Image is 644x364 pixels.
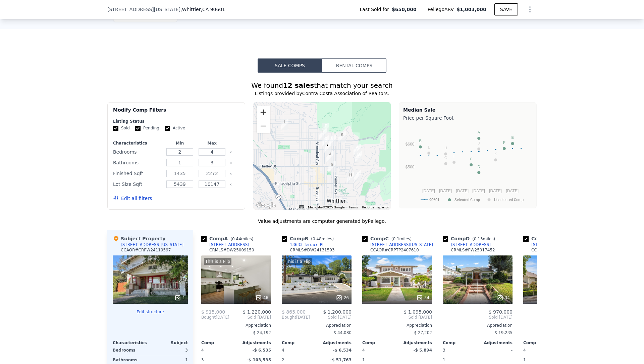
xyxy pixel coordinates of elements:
[453,154,454,158] text: I
[443,348,445,353] span: 3
[282,235,336,242] div: Comp B
[494,3,518,15] button: SAVE
[389,237,414,241] span: ( miles)
[322,135,329,147] div: 6037 Washington Ave
[523,3,537,16] button: Show Options
[362,205,389,209] a: Report a map error
[478,165,480,169] text: D
[113,126,118,131] input: Sold
[313,237,322,241] span: 0.48
[362,315,432,320] span: Sold [DATE]
[474,237,483,241] span: 0.13
[253,330,271,335] span: $ 24,192
[489,189,502,193] text: [DATE]
[113,309,188,315] button: Edit structure
[258,58,322,73] button: Sale Comps
[414,348,432,353] span: -$ 5,894
[329,135,336,146] div: 6032 Friends Ave
[494,198,524,202] text: Unselected Comp
[362,235,414,242] div: Comp C
[428,6,457,13] span: Pellego ARV
[113,107,239,119] div: Modify Comp Filters
[336,294,349,301] div: 26
[255,201,277,210] img: Google
[236,340,271,346] div: Adjustments
[180,6,225,13] span: , Whittier
[470,157,473,161] text: C
[478,340,513,346] div: Adjustments
[355,151,362,162] div: 13633 Terrace Pl
[229,172,232,175] button: Clear
[451,247,495,253] div: CRMLS # PW25017452
[506,189,519,193] text: [DATE]
[511,135,514,139] text: E
[283,81,314,89] strong: 12 sales
[443,315,513,320] span: Sold [DATE]
[113,125,130,131] label: Sold
[113,340,150,346] div: Characteristics
[201,348,204,353] span: 4
[403,107,532,113] div: Median Sale
[201,7,225,12] span: , CA 90601
[414,330,432,335] span: $ 27,202
[232,237,241,241] span: 0.44
[113,158,162,167] div: Bathrooms
[201,315,216,320] span: Bought
[523,235,578,242] div: Comp E
[281,119,288,130] div: 5746 Citrus Ave
[451,242,491,247] div: [STREET_ADDRESS]
[107,81,537,90] div: We found that match your search
[354,170,361,181] div: 13722 Philadelphia St
[531,242,594,247] div: [STREET_ADDRESS][US_STATE]
[362,348,365,353] span: 4
[229,151,232,154] button: Clear
[152,346,188,355] div: 3
[443,242,491,247] a: [STREET_ADDRESS]
[403,113,532,123] div: Price per Square Foot
[229,315,271,320] span: Sold [DATE]
[324,142,331,153] div: 6222 Washington Ave
[204,258,231,265] div: This is a Flip
[523,242,594,247] a: [STREET_ADDRESS][US_STATE]
[328,161,336,172] div: 6536 Friends Ave
[397,340,432,346] div: Adjustments
[443,235,498,242] div: Comp D
[113,179,162,189] div: Lot Size Sqft
[135,126,141,131] input: Pending
[497,294,510,301] div: 34
[228,237,256,241] span: ( miles)
[308,205,344,209] span: Map data ©2025 Google
[229,162,232,164] button: Clear
[489,309,513,315] span: $ 970,000
[334,330,352,335] span: $ 44,080
[523,323,593,328] div: Appreciation
[370,242,433,247] div: [STREET_ADDRESS][US_STATE]
[319,128,327,140] div: 5848 Bright Ave
[347,172,354,183] div: 13621 Philadelphia St
[113,346,149,355] div: Bedrooms
[322,58,386,73] button: Rental Comps
[428,145,430,149] text: L
[113,147,162,157] div: Bedrooms
[392,6,417,13] span: $650,000
[503,140,505,145] text: F
[282,348,284,353] span: 4
[107,90,537,97] div: Listings provided by Contra Costa Association of Realtors .
[299,205,304,208] button: Keyboard shortcuts
[330,358,352,362] span: -$ 51,763
[456,189,469,193] text: [DATE]
[495,330,513,335] span: $ 19,235
[523,340,558,346] div: Comp
[135,125,159,131] label: Pending
[113,169,162,178] div: Finished Sqft
[393,237,399,241] span: 0.1
[107,6,180,13] span: [STREET_ADDRESS][US_STATE]
[523,315,593,320] span: Sold [DATE]
[282,242,323,247] a: 13633 Terrace Pl
[362,242,433,247] a: [STREET_ADDRESS][US_STATE]
[209,247,254,253] div: CRMLS # DW25009150
[494,152,497,156] text: K
[443,340,478,346] div: Comp
[201,315,229,320] div: [DATE]
[470,237,498,241] span: ( miles)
